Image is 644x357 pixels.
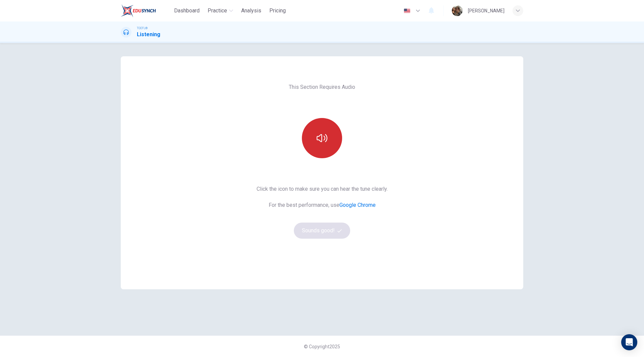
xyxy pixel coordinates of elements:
span: Pricing [269,7,286,15]
img: en [403,8,411,13]
span: TOEFL® [137,26,148,31]
span: Dashboard [174,7,200,15]
span: Practice [208,7,227,15]
button: Pricing [267,5,288,17]
img: EduSynch logo [121,4,156,17]
div: Open Intercom Messenger [621,334,637,350]
span: This Section Requires Audio [289,83,355,91]
button: Practice [205,5,236,17]
span: Analysis [241,7,261,15]
button: Analysis [238,5,264,17]
h1: Listening [137,31,160,39]
button: Dashboard [171,5,202,17]
img: Profile picture [452,5,463,16]
a: EduSynch logo [121,4,171,17]
span: © Copyright 2025 [304,344,340,349]
span: For the best performance, use [257,201,388,209]
a: Google Chrome [339,202,376,208]
span: Click the icon to make sure you can hear the tune clearly. [257,185,388,193]
div: [PERSON_NAME] [468,7,504,15]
